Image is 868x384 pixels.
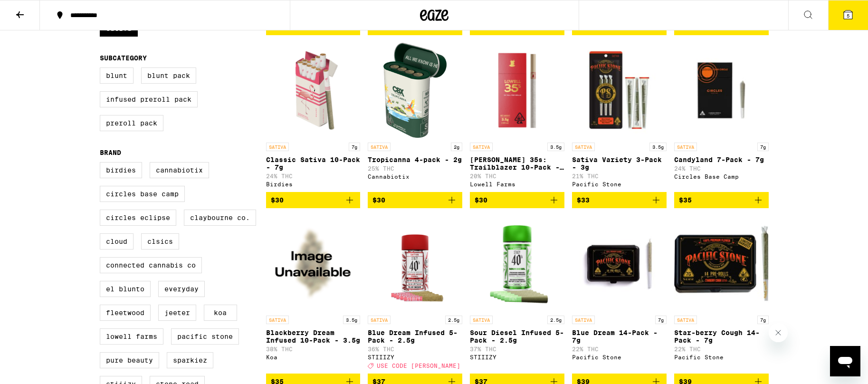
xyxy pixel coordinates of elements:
[100,210,176,226] label: Circles Eclipse
[100,67,134,84] label: Blunt
[100,54,147,62] legend: Subcategory
[572,316,595,324] p: SATIVA
[266,329,361,344] p: Blackberry Dream Infused 10-Pack - 3.5g
[266,156,361,171] p: Classic Sativa 10-Pack - 7g
[674,316,697,324] p: SATIVA
[141,67,196,84] label: Blunt Pack
[158,305,196,321] label: Jeeter
[470,192,564,208] button: Add to bag
[674,354,769,360] div: Pacific Stone
[266,346,361,352] p: 38% THC
[847,13,849,19] span: 5
[368,216,462,374] a: Open page for Blue Dream Infused 5-Pack - 2.5g from STIIIZY
[150,162,209,178] label: Cannabiotix
[470,181,564,187] div: Lowell Farms
[572,354,667,360] div: Pacific Stone
[470,216,564,374] a: Open page for Sour Diesel Infused 5-Pack - 2.5g from STIIIZY
[470,173,564,179] p: 20% THC
[100,149,121,156] legend: Brand
[266,43,361,192] a: Open page for Classic Sativa 10-Pack - 7g from Birdies
[470,156,564,171] p: [PERSON_NAME] 35s: Trailblazer 10-Pack - 3.5g
[470,143,493,151] p: SATIVA
[572,181,667,187] div: Pacific Stone
[572,216,667,374] a: Open page for Blue Dream 14-Pack - 7g from Pacific Stone
[158,281,205,297] label: Everyday
[674,143,697,151] p: SATIVA
[674,43,769,192] a: Open page for Candyland 7-Pack - 7g from Circles Base Camp
[266,216,361,311] img: Koa - Blackberry Dream Infused 10-Pack - 3.5g
[674,156,769,163] p: Candyland 7-Pack - 7g
[100,328,163,345] label: Lowell Farms
[674,43,769,138] img: Circles Base Camp - Candyland 7-Pack - 7g
[572,43,667,138] img: Pacific Stone - Sativa Variety 3-Pack - 3g
[757,316,769,324] p: 7g
[830,346,860,376] iframe: Button to launch messaging window
[769,323,788,342] iframe: Close message
[674,192,769,208] button: Add to bag
[349,143,360,151] p: 7g
[266,192,361,208] button: Add to bag
[674,216,769,374] a: Open page for Star-berry Cough 14-Pack - 7g from Pacific Stone
[372,196,385,204] span: $30
[266,354,361,360] div: Koa
[100,352,159,368] label: Pure Beauty
[100,162,142,178] label: Birdies
[266,181,361,187] div: Birdies
[649,143,667,151] p: 3.5g
[368,165,462,172] p: 25% THC
[100,233,134,250] label: Cloud
[204,305,237,321] label: Koa
[655,316,667,324] p: 7g
[368,43,462,192] a: Open page for Tropicanna 4-pack - 2g from Cannabiotix
[266,316,289,324] p: SATIVA
[470,346,564,352] p: 37% THC
[451,143,462,151] p: 2g
[572,43,667,192] a: Open page for Sativa Variety 3-Pack - 3g from Pacific Stone
[184,210,256,226] label: Claybourne Co.
[100,281,151,297] label: El Blunto
[100,257,202,273] label: Connected Cannabis Co
[368,192,462,208] button: Add to bag
[674,173,769,180] div: Circles Base Camp
[572,329,667,344] p: Blue Dream 14-Pack - 7g
[100,186,185,202] label: Circles Base Camp
[100,305,151,321] label: Fleetwood
[828,0,868,30] button: 5
[572,192,667,208] button: Add to bag
[100,115,163,131] label: Preroll Pack
[470,43,564,138] img: Lowell Farms - Lowell 35s: Trailblazer 10-Pack - 3.5g
[547,143,564,151] p: 3.5g
[100,91,198,107] label: Infused Preroll Pack
[470,43,564,192] a: Open page for Lowell 35s: Trailblazer 10-Pack - 3.5g from Lowell Farms
[572,216,667,311] img: Pacific Stone - Blue Dream 14-Pack - 7g
[343,316,360,324] p: 3.5g
[470,216,564,311] img: STIIIZY - Sour Diesel Infused 5-Pack - 2.5g
[141,233,179,250] label: CLSICS
[383,43,447,138] img: Cannabiotix - Tropicanna 4-pack - 2g
[679,196,692,204] span: $35
[167,352,213,368] label: Sparkiez
[674,329,769,344] p: Star-berry Cough 14-Pack - 7g
[368,143,391,151] p: SATIVA
[475,196,487,204] span: $30
[674,165,769,172] p: 24% THC
[547,316,564,324] p: 2.5g
[572,143,595,151] p: SATIVA
[171,328,239,345] label: Pacific Stone
[368,346,462,352] p: 36% THC
[266,43,361,138] img: Birdies - Classic Sativa 10-Pack - 7g
[470,354,564,360] div: STIIIZY
[377,363,460,369] span: USE CODE [PERSON_NAME]
[368,316,391,324] p: SATIVA
[266,216,361,374] a: Open page for Blackberry Dream Infused 10-Pack - 3.5g from Koa
[757,143,769,151] p: 7g
[572,156,667,171] p: Sativa Variety 3-Pack - 3g
[572,173,667,179] p: 21% THC
[368,329,462,344] p: Blue Dream Infused 5-Pack - 2.5g
[674,346,769,352] p: 22% THC
[6,7,68,14] span: Hi. Need any help?
[470,329,564,344] p: Sour Diesel Infused 5-Pack - 2.5g
[577,196,590,204] span: $33
[271,196,284,204] span: $30
[266,143,289,151] p: SATIVA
